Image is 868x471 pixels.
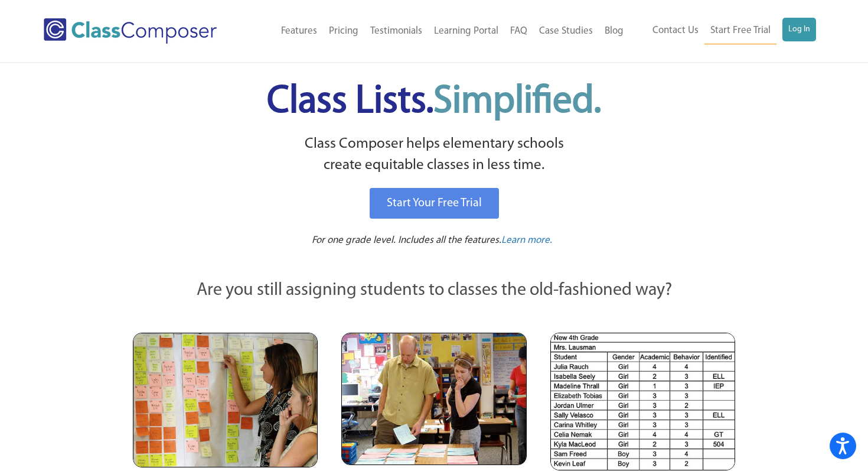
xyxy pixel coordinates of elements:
span: Learn more. [501,235,552,245]
nav: Header Menu [629,18,816,44]
a: Testimonials [364,18,428,44]
a: Features [275,18,323,44]
a: Start Free Trial [704,18,776,44]
img: Class Composer [44,18,217,44]
span: For one grade level. Includes all the features. [312,235,501,245]
p: Are you still assigning students to classes the old-fashioned way? [133,278,735,304]
a: FAQ [504,18,533,44]
a: Start Your Free Trial [370,188,499,219]
a: Learn more. [501,233,552,248]
span: Class Lists. [267,83,601,121]
a: Learning Portal [428,18,504,44]
span: Simplified. [433,83,601,121]
span: Start Your Free Trial [387,197,482,209]
a: Log In [782,18,816,41]
img: Spreadsheets [550,333,735,470]
img: Blue and Pink Paper Cards [341,333,526,464]
a: Pricing [323,18,364,44]
a: Blog [599,18,629,44]
p: Class Composer helps elementary schools create equitable classes in less time. [131,134,737,177]
img: Teachers Looking at Sticky Notes [133,333,318,467]
a: Case Studies [533,18,599,44]
nav: Header Menu [247,18,629,44]
a: Contact Us [647,18,704,44]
